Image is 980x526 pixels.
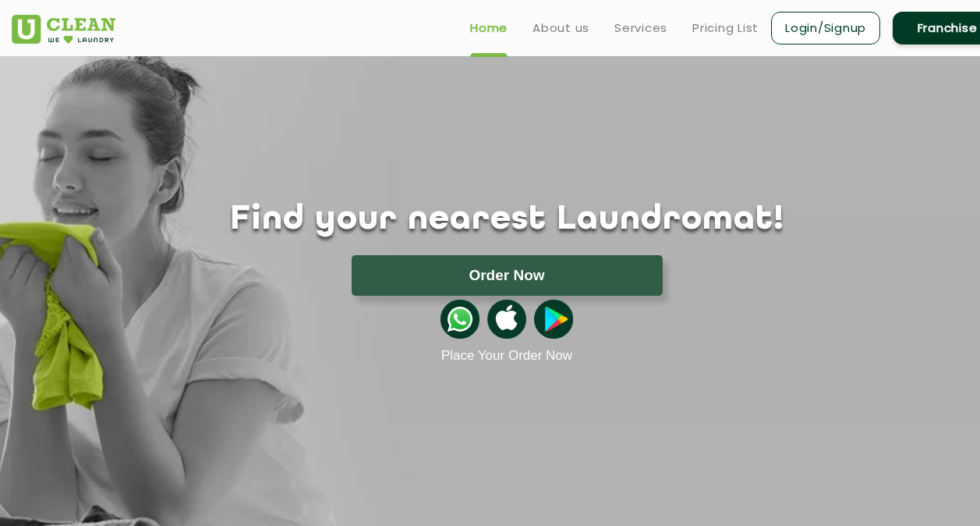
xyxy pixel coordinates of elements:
[441,348,572,364] a: Place Your Order Now
[470,19,508,37] a: Home
[771,12,880,44] a: Login/Signup
[534,300,573,339] img: playstoreicon.png
[692,19,759,37] a: Pricing List
[440,300,479,339] img: whatsappicon.png
[487,300,526,339] img: apple-icon.png
[352,255,663,296] button: Order Now
[12,15,115,44] img: UClean Laundry and Dry Cleaning
[532,19,589,37] a: About us
[614,19,667,37] a: Services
